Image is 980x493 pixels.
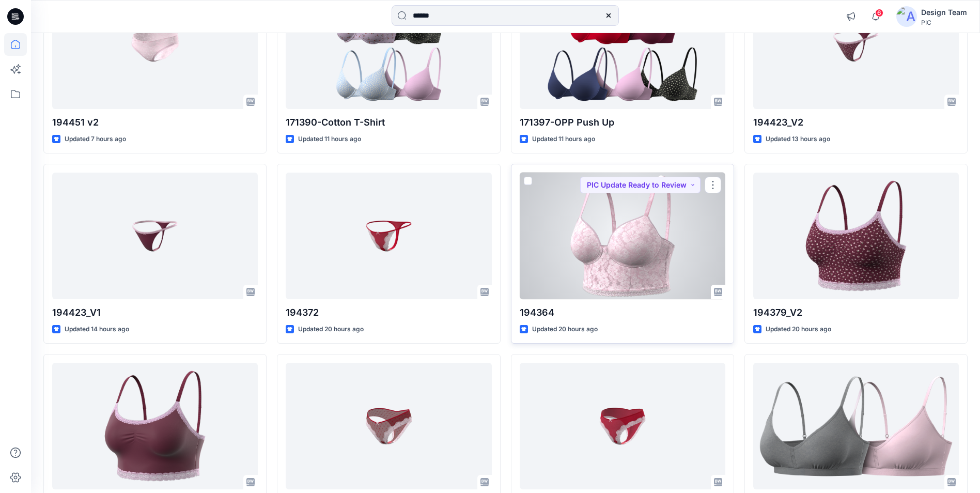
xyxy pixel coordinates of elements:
[65,134,126,145] p: Updated 7 hours ago
[52,305,258,320] p: 194423_V1
[753,305,959,320] p: 194379_V2
[896,6,917,27] img: avatar
[52,115,258,130] p: 194451 v2
[520,115,725,130] p: 171397-OPP Push Up
[766,324,831,335] p: Updated 20 hours ago
[753,173,959,299] a: 194379_V2
[286,115,491,130] p: 171390-Cotton T-Shirt
[532,324,598,335] p: Updated 20 hours ago
[921,19,967,26] div: PIC
[286,363,491,489] a: 194354_V2
[520,363,725,489] a: 194354
[753,115,959,130] p: 194423_V2
[298,324,364,335] p: Updated 20 hours ago
[298,134,361,145] p: Updated 11 hours ago
[520,305,725,320] p: 194364
[921,6,967,19] div: Design Team
[286,173,491,299] a: 194372
[52,173,258,299] a: 194423_V1
[286,305,491,320] p: 194372
[532,134,595,145] p: Updated 11 hours ago
[65,324,129,335] p: Updated 14 hours ago
[753,363,959,489] a: 194365 V1
[520,173,725,299] a: 194364
[52,363,258,489] a: 194379_V1
[766,134,830,145] p: Updated 13 hours ago
[875,9,883,17] span: 6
